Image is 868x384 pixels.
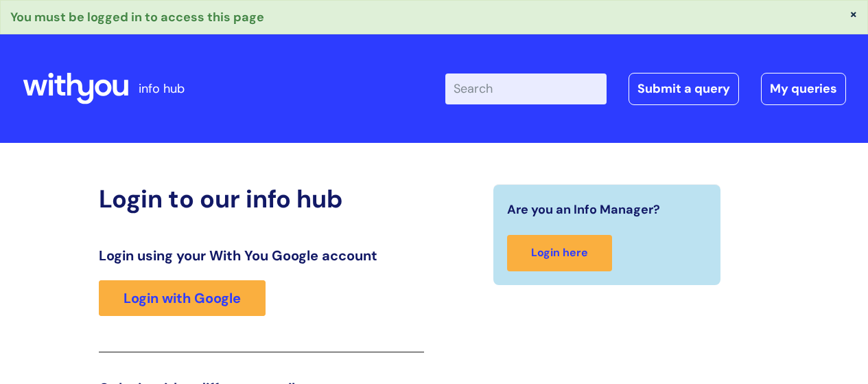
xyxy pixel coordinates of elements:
h2: Login to our info hub [99,184,424,214]
p: info hub [139,78,185,100]
a: My queries [761,73,846,104]
a: Login here [507,235,612,271]
input: Search [445,74,607,104]
button: × [849,8,858,20]
span: Are you an Info Manager? [507,199,660,221]
a: Submit a query [629,73,739,104]
h3: Login using your With You Google account [99,247,424,264]
a: Login with Google [99,280,266,316]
